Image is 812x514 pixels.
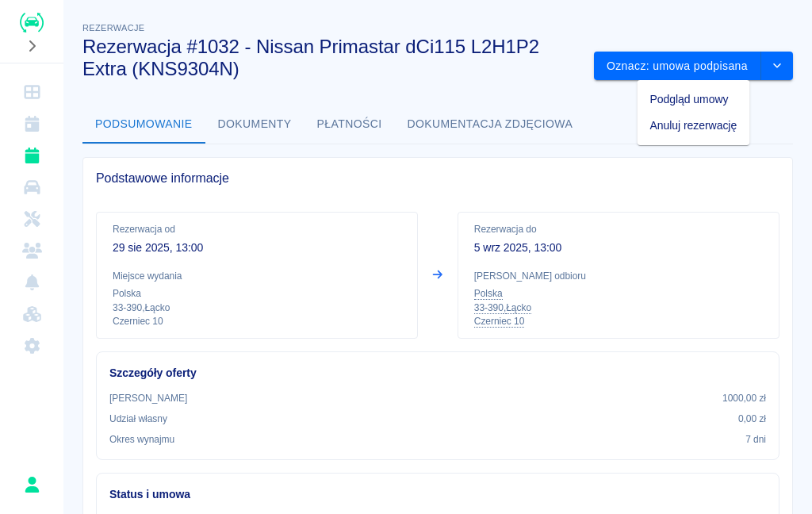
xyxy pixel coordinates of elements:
a: Dashboard [6,76,57,108]
p: 7 dni [745,432,766,447]
p: Rezerwacja od [113,222,401,236]
button: Karol Klag [15,468,48,501]
a: Kalendarz [6,108,57,140]
p: Okres wynajmu [109,432,174,447]
p: 29 sie 2025, 13:00 [113,240,401,256]
p: Udział własny [109,412,167,426]
button: Dokumentacja zdjęciowa [395,105,586,144]
li: Podgląd umowy [638,86,750,113]
h3: Rezerwacja #1032 - Nissan Primastar dCi115 L2H1P2 Extra (KNS9304N) [82,36,581,80]
p: 33-390 , Łącko [113,301,401,315]
button: drop-down [761,52,793,81]
a: Powiadomienia [6,267,57,298]
a: Ustawienia [6,330,57,362]
span: Rezerwacje [82,23,144,33]
span: Podstawowe informacje [96,171,779,186]
button: Płatności [304,105,395,144]
p: Polska [113,286,401,301]
img: Renthelp [20,13,44,33]
a: Serwisy [6,203,57,235]
h6: Szczegóły oferty [109,365,766,382]
p: [PERSON_NAME] [109,391,187,405]
button: Dokumenty [205,105,304,144]
a: Flota [6,171,57,203]
h6: Status i umowa [109,486,766,503]
a: Rezerwacje [6,140,57,171]
p: Czerniec 10 [113,315,401,328]
a: Klienci [6,235,57,267]
button: Oznacz: umowa podpisana [594,52,761,81]
p: 1000,00 zł [722,391,766,405]
p: Rezerwacja do [474,222,763,236]
button: Rozwiń nawigację [20,36,44,56]
li: Anuluj rezerwację [638,113,750,139]
a: Widget WWW [6,298,57,330]
p: 5 wrz 2025, 13:00 [474,240,763,256]
p: 0,00 zł [738,412,766,426]
p: Miejsce wydania [113,269,401,283]
p: [PERSON_NAME] odbioru [474,269,763,283]
button: Podsumowanie [82,105,205,144]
